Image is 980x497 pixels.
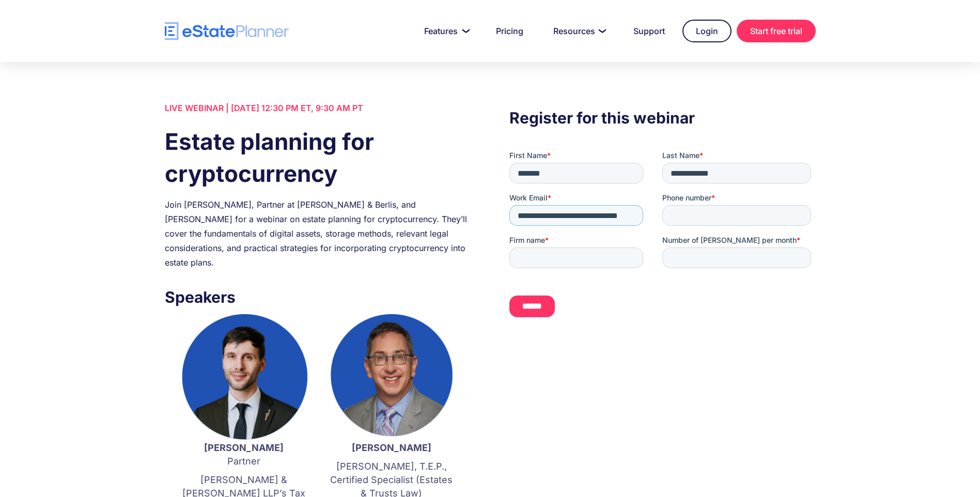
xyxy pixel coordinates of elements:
h3: Speakers [165,285,471,309]
a: home [165,22,289,40]
a: Start free trial [737,20,816,42]
strong: [PERSON_NAME] [204,442,284,453]
a: Features [412,21,478,41]
a: Login [682,20,732,42]
p: Partner [180,441,307,468]
a: Support [621,21,677,41]
div: LIVE WEBINAR | [DATE] 12:30 PM ET, 9:30 AM PT [165,101,471,115]
a: Pricing [484,21,536,41]
a: Resources [541,21,616,41]
h3: Register for this webinar [509,106,815,130]
iframe: Form 0 [509,150,815,326]
strong: [PERSON_NAME] [352,442,431,453]
h1: Estate planning for cryptocurrency [165,126,471,190]
div: Join [PERSON_NAME], Partner at [PERSON_NAME] & Berlis, and [PERSON_NAME] for a webinar on estate ... [165,197,471,270]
